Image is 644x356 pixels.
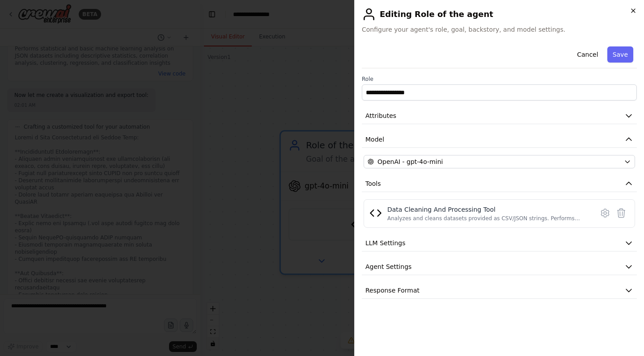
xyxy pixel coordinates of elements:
button: Configure tool [597,205,613,221]
h2: Editing Role of the agent [362,7,637,21]
span: Configure your agent's role, goal, backstory, and model settings. [362,25,637,34]
button: Tools [362,176,637,192]
button: Save [607,46,633,63]
button: Cancel [572,46,603,63]
span: LLM Settings [365,239,406,247]
img: Data Cleaning And Processing Tool [369,207,382,219]
button: Agent Settings [362,259,637,275]
button: Delete tool [613,205,629,221]
button: OpenAI - gpt-4o-mini [364,155,635,168]
button: Attributes [362,108,637,124]
span: Tools [365,179,381,188]
div: Analyzes and cleans datasets provided as CSV/JSON strings. Performs data quality analysis, cleani... [387,215,588,222]
button: Model [362,131,637,148]
span: Attributes [365,111,396,120]
span: OpenAI - gpt-4o-mini [377,157,443,166]
span: Agent Settings [365,262,411,271]
button: Response Format [362,282,637,299]
button: LLM Settings [362,235,637,251]
div: Data Cleaning And Processing Tool [387,205,588,214]
span: Response Format [365,286,419,295]
span: Model [365,135,384,144]
label: Role [362,75,637,83]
